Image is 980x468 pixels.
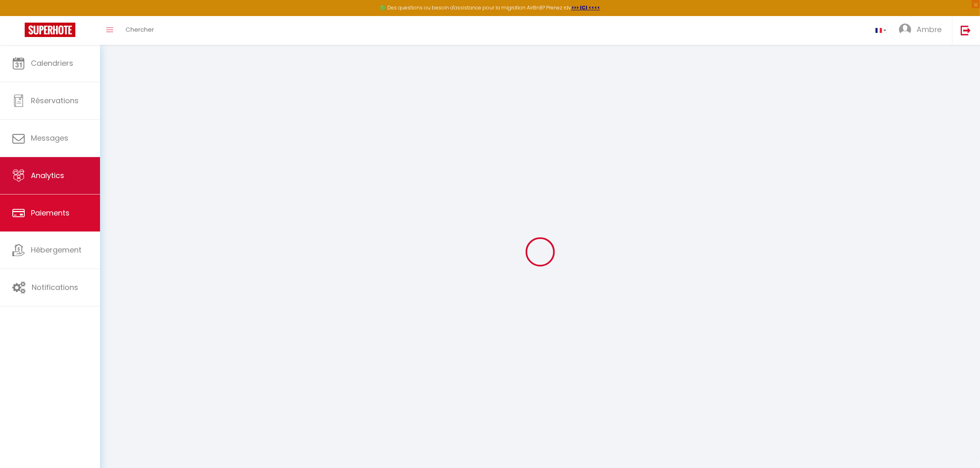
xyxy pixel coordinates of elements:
[119,16,160,45] a: Chercher
[31,208,70,218] span: Paiements
[893,16,952,45] a: ... Ambre
[571,4,600,11] a: >>> ICI <<<<
[31,58,73,68] span: Calendriers
[31,133,68,143] span: Messages
[32,282,78,292] span: Notifications
[917,24,942,35] span: Ambre
[899,23,911,36] img: ...
[25,23,75,37] img: Super Booking
[126,25,154,34] span: Chercher
[961,25,971,35] img: logout
[31,245,81,255] span: Hébergement
[31,170,64,181] span: Analytics
[31,95,79,106] span: Réservations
